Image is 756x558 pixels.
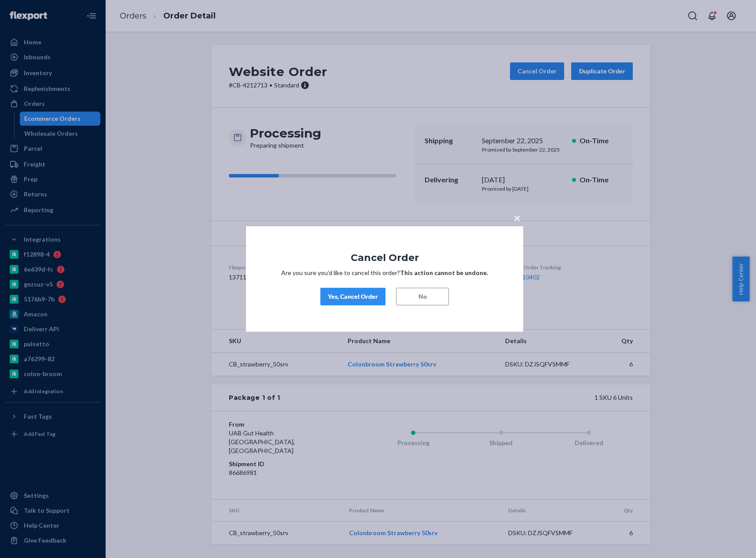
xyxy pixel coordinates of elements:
[514,210,521,225] span: ×
[400,269,488,276] strong: This action cannot be undone.
[272,253,497,263] h1: Cancel Order
[396,288,449,305] button: No
[320,288,385,305] button: Yes, Cancel Order
[272,268,497,277] p: Are you sure you’d like to cancel this order?
[328,292,378,301] div: Yes, Cancel Order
